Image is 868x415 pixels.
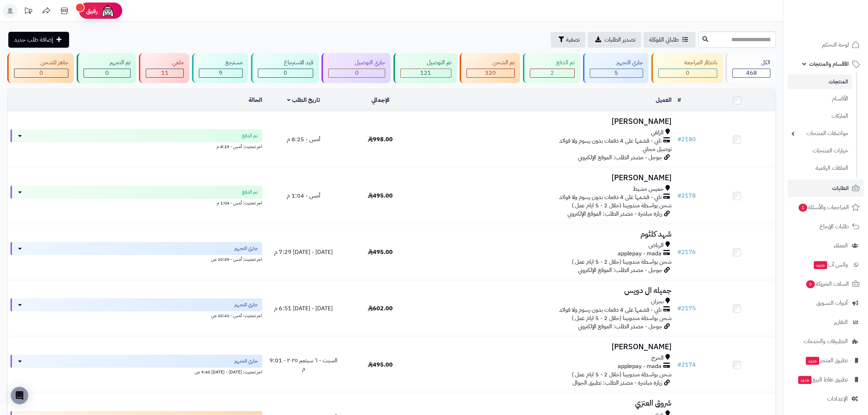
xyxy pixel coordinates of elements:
[788,180,864,197] a: الطلبات
[199,69,242,77] div: 9
[590,69,643,77] div: 5
[420,69,431,77] span: 121
[368,360,393,369] span: 495.00
[84,59,131,67] div: تم التجهيز
[805,279,849,289] span: السلات المتروكة
[677,96,681,104] a: #
[834,317,848,327] span: التقارير
[659,69,717,77] div: 0
[146,59,184,67] div: ملغي
[269,356,337,373] span: السبت - ٦ سبتمبر ٢٠٢٥ - 9:01 م
[329,69,385,77] div: 0
[806,280,815,288] span: 6
[820,221,849,232] span: طلبات الإرجاع
[422,286,672,295] h3: جميله ال دويس
[467,59,515,67] div: تم الشحن
[39,69,43,77] span: 0
[582,53,650,83] a: جاري التجهيز 5
[234,245,258,252] span: جاري التجهيز
[572,314,672,323] span: شحن بواسطة مندوبينا (خلال 2 - 5 ايام عمل )
[788,91,852,107] a: الأقسام
[746,69,757,77] span: 468
[656,96,672,104] a: العميل
[788,294,864,312] a: أدوات التسويق
[806,357,819,365] span: جديد
[804,336,848,346] span: التطبيقات والخدمات
[724,53,777,83] a: الكل468
[788,74,852,89] a: المنتجات
[651,354,664,362] span: الخرج
[677,135,681,144] span: #
[578,266,662,274] span: جوجل - مصدر الطلب: الموقع الإلكتروني
[137,53,191,83] a: ملغي 11
[677,191,696,200] a: #2178
[798,202,849,212] span: المراجعات والأسئلة
[651,129,664,137] span: الزلفي
[320,53,392,83] a: جاري التوصيل 0
[788,275,864,293] a: السلات المتروكة6
[567,209,662,218] span: زيارة مباشرة - مصدر الطلب: الموقع الإلكتروني
[550,69,554,77] span: 2
[146,69,183,77] div: 11
[530,59,575,67] div: تم الدفع
[274,248,333,256] span: [DATE] - [DATE] 7:29 م
[788,256,864,273] a: وآتس آبجديد
[467,69,515,77] div: 320
[86,7,98,15] span: رفيق
[643,32,695,48] a: طلباتي المُوكلة
[10,142,262,150] div: اخر تحديث: أمس - 8:25 م
[819,5,861,21] img: logo-2.png
[258,59,314,67] div: قيد الاسترجاع
[788,371,864,388] a: تطبيق نقاط البيعجديد
[559,137,661,145] span: تابي - قسّمها على 4 دفعات بدون رسوم ولا فوائد
[813,260,848,270] span: وآتس آب
[604,35,635,44] span: تصدير الطلبات
[8,32,69,48] a: إضافة طلب جديد
[284,69,287,77] span: 0
[6,53,75,83] a: جاهز للشحن 0
[618,250,661,258] span: applepay - mada
[14,35,53,44] span: إضافة طلب جديد
[788,108,852,124] a: الماركات
[822,40,849,50] span: لوحة التحكم
[400,59,451,67] div: تم التوصيل
[199,59,243,67] div: مسترجع
[250,53,320,83] a: قيد الاسترجاع 0
[834,241,848,251] span: العملاء
[827,394,848,404] span: الإعدادات
[522,53,582,83] a: تم الدفع 2
[551,32,586,48] button: تصفية
[75,53,138,83] a: تم التجهيز 0
[677,360,696,369] a: #2174
[788,314,864,331] a: التقارير
[485,69,496,77] span: 320
[805,355,848,366] span: تطبيق المتجر
[287,135,320,144] span: أمس - 8:25 م
[328,59,385,67] div: جاري التوصيل
[371,96,390,104] a: الإجمالي
[633,185,664,193] span: خميس مشيط
[572,370,672,379] span: شحن بواسطة مندوبينا (خلال 2 - 5 ايام عمل )
[219,69,222,77] span: 9
[788,36,864,53] a: لوحة التحكم
[649,35,679,44] span: طلباتي المُوكلة
[355,69,359,77] span: 0
[809,59,849,69] span: الأقسام والمنتجات
[788,390,864,407] a: الإعدادات
[573,379,662,387] span: زيارة مباشرة - مصدر الطلب: تطبيق الجوال
[799,204,807,212] span: 1
[392,53,458,83] a: تم التوصيل 121
[798,376,812,384] span: جديد
[105,69,109,77] span: 0
[788,352,864,369] a: تطبيق المتجرجديد
[258,69,313,77] div: 0
[816,298,848,308] span: أدوات التسويق
[422,343,672,351] h3: [PERSON_NAME]
[84,69,131,77] div: 0
[248,96,262,104] a: الحالة
[368,304,393,313] span: 602.00
[368,135,393,144] span: 998.00
[588,32,641,48] a: تصدير الطلبات
[650,53,724,83] a: بانتظار المراجعة 0
[368,191,393,200] span: 495.00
